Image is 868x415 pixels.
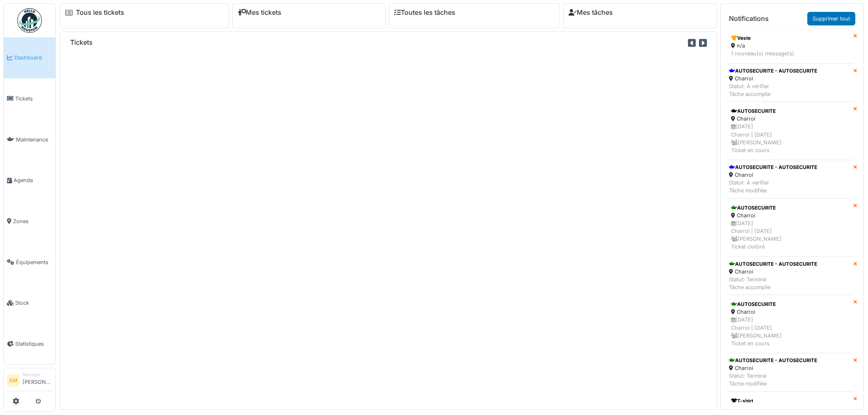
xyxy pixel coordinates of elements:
div: Charroi [731,308,848,316]
a: Tous les tickets [76,9,124,16]
div: AUTOSECURITE [731,204,848,212]
div: Manager [23,372,52,378]
div: Statut: À vérifier Tâche modifiée [729,179,817,194]
div: Charroi [729,268,817,276]
a: Tickets [4,78,55,119]
div: [DATE] Charroi | [DATE] [PERSON_NAME] Ticket en cours [731,316,848,347]
a: AUTOSECURITE Charroi [DATE]Charroi | [DATE] [PERSON_NAME]Ticket en cours [726,295,853,353]
a: AUTOSECURITE - AUTOSECURITE Charroi Statut: TerminéTâche modifiée [726,353,853,392]
span: Maintenance [16,136,52,144]
a: AUTOSECURITE - AUTOSECURITE Charroi Statut: À vérifierTâche modifiée [726,160,853,198]
a: AUTOSECURITE - AUTOSECURITE Charroi Statut: À vérifierTâche accomplie [726,64,853,102]
a: Mes tâches [569,9,613,16]
div: AUTOSECURITE [731,301,848,308]
div: Veste [731,34,848,42]
a: Dashboard [4,37,55,78]
a: Zones [4,201,55,242]
a: Équipements [4,242,55,283]
a: Veste n/a 1 nouveau(x) message(s) [726,29,853,63]
div: Charroi [729,364,817,372]
h6: Notifications [729,15,769,23]
a: AM Manager[PERSON_NAME] [7,372,52,391]
a: Statistiques [4,324,55,365]
div: AUTOSECURITE - AUTOSECURITE [729,67,817,75]
div: Charroi [729,171,817,179]
div: Charroi [731,115,848,123]
a: AUTOSECURITE Charroi [DATE]Charroi | [DATE] [PERSON_NAME]Ticket clotûré [726,198,853,257]
div: n/a [731,42,848,50]
a: Stock [4,283,55,324]
div: Statut: Terminé Tâche modifiée [729,372,817,388]
div: 1 nouveau(x) message(s) [731,50,848,57]
div: [DATE] Charroi | [DATE] [PERSON_NAME] Ticket clotûré [731,219,848,251]
div: Statut: À vérifier Tâche accomplie [729,82,817,98]
a: AUTOSECURITE - AUTOSECURITE Charroi Statut: TerminéTâche accomplie [726,257,853,295]
li: AM [7,374,19,387]
span: Agenda [14,176,52,184]
div: [DATE] Charroi | [DATE] [PERSON_NAME] Ticket en cours [731,123,848,154]
img: Badge_color-CXgf-gQk.svg [17,8,42,33]
span: Dashboard [14,54,52,62]
div: Charroi [731,212,848,219]
div: AUTOSECURITE - AUTOSECURITE [729,357,817,364]
a: Supprimer tout [807,12,855,25]
a: Mes tickets [238,9,281,16]
span: Tickets [15,95,52,103]
div: T-shirt [731,397,848,405]
div: AUTOSECURITE - AUTOSECURITE [729,260,817,268]
span: Stock [15,299,52,307]
span: Statistiques [15,340,52,348]
li: [PERSON_NAME] [23,372,52,389]
div: AUTOSECURITE - AUTOSECURITE [729,164,817,171]
div: Charroi [729,75,817,82]
h6: Tickets [70,39,93,46]
div: AUTOSECURITE [731,107,848,115]
a: AUTOSECURITE Charroi [DATE]Charroi | [DATE] [PERSON_NAME]Ticket en cours [726,102,853,160]
span: Équipements [16,258,52,266]
a: Maintenance [4,119,55,160]
a: Agenda [4,160,55,201]
div: Statut: Terminé Tâche accomplie [729,276,817,291]
a: Toutes les tâches [394,9,455,16]
span: Zones [13,217,52,225]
